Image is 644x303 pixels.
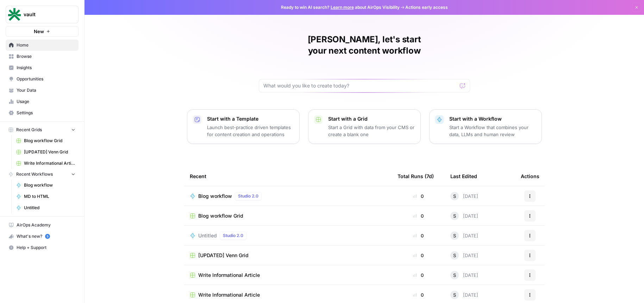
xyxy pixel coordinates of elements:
[17,53,75,60] span: Browse
[17,87,75,93] span: Your Data
[190,192,386,200] a: Blog workflowStudio 2.0
[13,202,79,213] a: Untitled
[207,115,294,122] p: Start with a Template
[6,73,79,85] a: Opportunities
[398,166,434,186] div: Total Runs (7d)
[17,244,75,251] span: Help + Support
[207,124,294,138] p: Launch best-practice driven templates for content creation and operations
[453,291,456,298] span: S
[328,124,415,138] p: Start a Grid with data from your CMS or create a blank one
[187,109,300,144] button: Start with a TemplateLaunch best-practice driven templates for content creation and operations
[6,6,79,23] button: Workspace: vault
[17,65,75,71] span: Insights
[449,115,536,122] p: Start with a Workflow
[24,138,75,144] span: Blog workflow Grid
[6,40,79,51] a: Home
[198,212,243,219] span: Blog workflow Grid
[6,62,79,73] a: Insights
[6,125,79,135] button: Recent Grids
[13,146,79,158] a: [UPDATED] Venn Grid
[405,4,448,11] span: Actions early access
[24,160,75,166] span: Write Informational Article
[453,252,456,259] span: S
[398,193,439,200] div: 0
[16,127,42,133] span: Recent Grids
[281,4,400,11] span: Ready to win AI search? about AirOps Visibility
[13,158,79,169] a: Write Informational Article
[34,28,44,35] span: New
[6,242,79,253] button: Help + Support
[45,234,50,239] a: 5
[198,232,217,239] span: Untitled
[198,252,249,259] span: [UPDATED] Venn Grid
[398,272,439,279] div: 0
[46,235,48,238] text: 5
[17,98,75,105] span: Usage
[398,252,439,259] div: 0
[331,5,354,10] a: Learn more
[263,82,457,89] input: What would you like to create today?
[24,149,75,155] span: [UPDATED] Venn Grid
[223,232,243,239] span: Studio 2.0
[398,212,439,219] div: 0
[24,11,66,18] span: vault
[450,212,478,220] div: [DATE]
[398,291,439,298] div: 0
[190,291,386,298] a: Write Informational Article
[6,26,79,37] button: New
[24,205,75,211] span: Untitled
[17,110,75,116] span: Settings
[449,124,536,138] p: Start a Workflow that combines your data, LLMs and human review
[453,272,456,279] span: S
[521,166,539,186] div: Actions
[450,271,478,279] div: [DATE]
[429,109,542,144] button: Start with a WorkflowStart a Workflow that combines your data, LLMs and human review
[13,180,79,191] a: Blog workflow
[24,193,75,200] span: MD to HTML
[453,193,456,200] span: S
[190,252,386,259] a: [UPDATED] Venn Grid
[6,96,79,107] a: Usage
[17,222,75,228] span: AirOps Academy
[450,291,478,299] div: [DATE]
[17,42,75,48] span: Home
[16,171,53,177] span: Recent Workflows
[13,191,79,202] a: MD to HTML
[450,192,478,200] div: [DATE]
[6,231,79,242] button: What's new? 5
[453,232,456,239] span: S
[308,109,421,144] button: Start with a GridStart a Grid with data from your CMS or create a blank one
[24,182,75,188] span: Blog workflow
[190,166,386,186] div: Recent
[328,115,415,122] p: Start with a Grid
[238,193,258,199] span: Studio 2.0
[450,231,478,240] div: [DATE]
[198,272,260,279] span: Write Informational Article
[190,212,386,219] a: Blog workflow Grid
[453,212,456,219] span: S
[13,135,79,146] a: Blog workflow Grid
[6,85,79,96] a: Your Data
[6,231,78,242] div: What's new?
[398,232,439,239] div: 0
[17,76,75,82] span: Opportunities
[190,231,386,240] a: UntitledStudio 2.0
[8,8,21,21] img: vault Logo
[259,34,470,56] h1: [PERSON_NAME], let's start your next content workflow
[190,272,386,279] a: Write Informational Article
[450,166,477,186] div: Last Edited
[198,193,232,200] span: Blog workflow
[6,169,79,180] button: Recent Workflows
[6,107,79,119] a: Settings
[198,291,260,298] span: Write Informational Article
[6,219,79,231] a: AirOps Academy
[6,51,79,62] a: Browse
[450,251,478,260] div: [DATE]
